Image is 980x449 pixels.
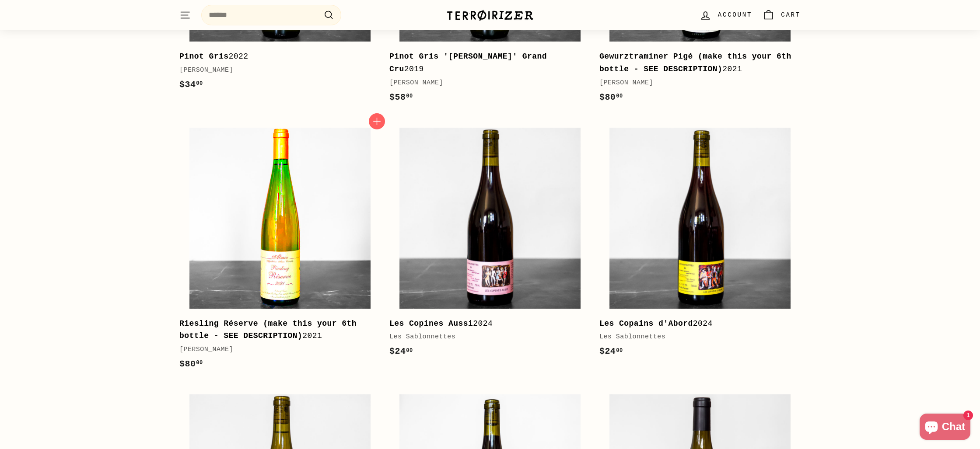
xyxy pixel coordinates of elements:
[616,348,623,354] sup: 00
[616,93,623,99] sup: 00
[757,2,806,28] a: Cart
[694,2,757,28] a: Account
[599,346,623,356] span: $24
[196,360,203,366] sup: 00
[599,317,792,330] div: 2024
[599,319,693,328] b: Les Copains d'Abord
[179,52,229,61] b: Pinot Gris
[196,80,203,87] sup: 00
[599,78,792,88] div: [PERSON_NAME]
[179,80,203,90] span: $34
[599,118,801,368] a: Les Copains d'Abord2024Les Sablonnettes
[389,319,473,328] b: Les Copines Aussi
[179,345,372,355] div: [PERSON_NAME]
[389,50,582,76] div: 2019
[389,92,413,102] span: $58
[389,317,582,330] div: 2024
[389,52,547,73] b: Pinot Gris '[PERSON_NAME]' Grand Cru
[917,414,973,442] inbox-online-store-chat: Shopify online store chat
[389,78,582,88] div: [PERSON_NAME]
[179,317,372,343] div: 2021
[389,118,591,368] a: Les Copines Aussi2024Les Sablonnettes
[599,332,792,342] div: Les Sablonnettes
[179,319,357,341] b: Riesling Réserve (make this your 6th bottle - SEE DESCRIPTION)
[406,93,413,99] sup: 00
[599,92,623,102] span: $80
[718,10,752,20] span: Account
[389,332,582,342] div: Les Sablonnettes
[599,52,791,73] b: Gewurztraminer Pigé (make this your 6th bottle - SEE DESCRIPTION)
[179,50,372,63] div: 2022
[389,346,413,356] span: $24
[179,65,372,76] div: [PERSON_NAME]
[406,348,413,354] sup: 00
[781,10,801,20] span: Cart
[179,359,203,369] span: $80
[599,50,792,76] div: 2021
[179,118,381,380] a: Riesling Réserve (make this your 6th bottle - SEE DESCRIPTION)2021[PERSON_NAME]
